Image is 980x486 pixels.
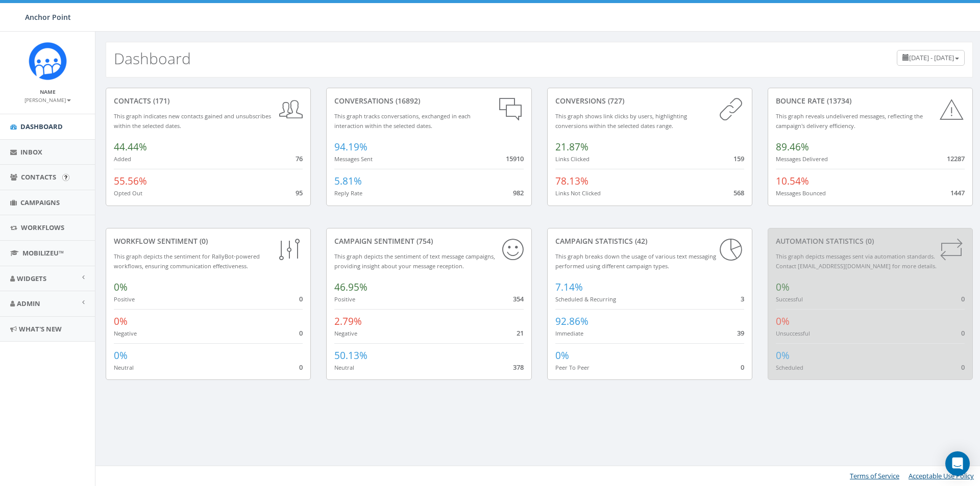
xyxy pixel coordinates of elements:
span: 0% [114,349,128,362]
span: 89.46% [776,140,809,154]
div: Open Intercom Messenger [945,451,970,476]
span: 0 [299,328,303,338]
span: Contacts [21,172,56,182]
input: Submit [62,174,69,181]
small: This graph depicts the sentiment of text message campaigns, providing insight about your message ... [334,252,495,270]
small: Name [40,88,56,95]
span: 0% [114,280,128,294]
span: 12287 [947,154,965,163]
a: Acceptable Use Policy [909,471,974,480]
div: Bounce Rate [776,96,965,106]
span: 5.81% [334,174,362,188]
span: 0 [961,363,965,372]
small: Successful [776,295,803,303]
small: Messages Bounced [776,189,826,197]
h2: Dashboard [114,50,191,67]
span: 2.79% [334,315,362,328]
span: (0) [198,236,208,246]
small: Positive [334,295,355,303]
small: This graph indicates new contacts gained and unsubscribes within the selected dates. [114,112,271,130]
span: Dashboard [20,122,63,131]
span: Workflows [21,223,64,232]
span: 354 [513,294,524,303]
span: [DATE] - [DATE] [909,53,954,62]
span: (727) [606,96,624,106]
span: 21.87% [555,140,589,154]
small: This graph depicts the sentiment for RallyBot-powered workflows, ensuring communication effective... [114,252,260,270]
span: 46.95% [334,280,367,294]
small: Scheduled [776,364,803,371]
small: Added [114,155,131,163]
small: Messages Sent [334,155,373,163]
span: 378 [513,363,524,372]
small: Immediate [555,329,583,337]
span: 568 [733,188,744,197]
span: 92.86% [555,315,589,328]
small: This graph depicts messages sent via automation standards. Contact [EMAIL_ADDRESS][DOMAIN_NAME] f... [776,252,937,270]
span: 39 [737,328,744,338]
small: Negative [114,329,137,337]
small: Links Clicked [555,155,590,163]
span: 159 [733,154,744,163]
span: Widgets [17,274,46,283]
span: 15910 [506,154,524,163]
span: 1447 [950,188,965,197]
span: 0 [961,328,965,338]
div: Automation Statistics [776,236,965,246]
span: 982 [513,188,524,197]
small: This graph shows link clicks by users, highlighting conversions within the selected dates range. [555,112,687,130]
span: 0% [776,280,790,294]
small: Reply Rate [334,189,362,197]
span: 10.54% [776,174,809,188]
span: 0% [555,349,569,362]
small: Opted Out [114,189,142,197]
a: Terms of Service [850,471,899,480]
span: 55.56% [114,174,147,188]
div: conversations [334,96,523,106]
span: 0 [299,363,303,372]
span: 50.13% [334,349,367,362]
small: Neutral [114,364,134,371]
span: 0 [961,294,965,303]
small: Links Not Clicked [555,189,601,197]
small: Negative [334,329,357,337]
span: 95 [296,188,303,197]
small: This graph breaks down the usage of various text messaging performed using different campaign types. [555,252,716,270]
span: (16892) [394,96,420,106]
span: 0% [776,349,790,362]
span: 78.13% [555,174,589,188]
div: Workflow Sentiment [114,236,303,246]
span: (13734) [825,96,851,106]
span: 21 [517,328,524,338]
span: Admin [17,299,40,308]
small: This graph reveals undelivered messages, reflecting the campaign's delivery efficiency. [776,112,923,130]
span: 0% [776,315,790,328]
span: 7.14% [555,280,583,294]
span: (42) [633,236,647,246]
div: contacts [114,96,303,106]
span: MobilizeU™ [22,248,64,258]
span: 94.19% [334,140,367,154]
span: 0 [741,363,744,372]
small: Unsuccessful [776,329,810,337]
small: Neutral [334,364,354,371]
div: conversions [555,96,744,106]
small: Scheduled & Recurring [555,295,616,303]
span: Anchor Point [25,12,71,22]
img: Rally_platform_Icon_1.png [29,42,67,80]
span: (0) [864,236,874,246]
span: 0% [114,315,128,328]
span: Campaigns [20,198,60,207]
span: 3 [741,294,744,303]
small: [PERSON_NAME] [24,96,71,104]
div: Campaign Statistics [555,236,744,246]
span: 44.44% [114,140,147,154]
a: [PERSON_NAME] [24,95,71,104]
div: Campaign Sentiment [334,236,523,246]
span: (754) [414,236,433,246]
small: Peer To Peer [555,364,590,371]
small: This graph tracks conversations, exchanged in each interaction within the selected dates. [334,112,471,130]
small: Messages Delivered [776,155,828,163]
span: Inbox [20,147,42,157]
span: What's New [19,324,62,334]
